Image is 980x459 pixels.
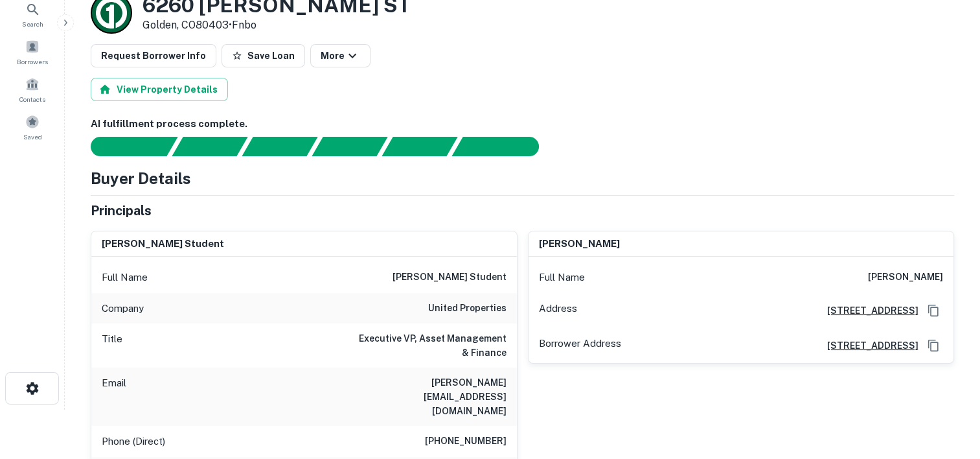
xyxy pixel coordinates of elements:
p: Golden, CO80403 • [142,18,411,33]
span: Search [22,19,43,29]
h6: [PHONE_NUMBER] [425,434,507,449]
div: Documents found, AI parsing details... [242,137,317,156]
button: More [310,44,370,67]
h6: [PERSON_NAME] [539,237,620,252]
span: Contacts [19,94,45,104]
div: Principals found, AI now looking for contact information... [312,137,387,156]
h6: [PERSON_NAME] [868,270,943,285]
h6: united properties [428,301,507,316]
span: Borrowers [17,56,48,67]
p: Company [102,301,144,316]
div: AI fulfillment process complete. [452,137,554,156]
div: Sending borrower request to AI... [75,137,172,156]
h6: [PERSON_NAME] student [102,237,224,252]
iframe: Chat Widget [915,355,980,418]
button: Copy Address [924,301,943,320]
button: Copy Address [924,336,943,355]
p: Email [102,375,126,418]
h6: AI fulfillment process complete. [91,117,954,132]
a: [STREET_ADDRESS] [817,338,918,353]
p: Address [539,301,577,320]
span: Saved [23,132,42,142]
button: Save Loan [222,44,305,67]
a: Saved [4,110,61,145]
p: Full Name [539,270,585,285]
a: [STREET_ADDRESS] [817,303,918,318]
a: Fnbo [232,19,256,31]
p: Phone (Direct) [102,434,165,449]
h6: [PERSON_NAME][EMAIL_ADDRESS][DOMAIN_NAME] [351,375,507,418]
p: Title [102,331,122,360]
div: Your request is received and processing... [172,137,247,156]
button: Request Borrower Info [91,44,216,67]
p: Borrower Address [539,336,621,355]
a: Contacts [4,72,61,107]
div: Principals found, still searching for contact information. This may take time... [382,137,457,156]
button: View Property Details [91,78,228,101]
h4: Buyer Details [91,167,191,190]
p: Full Name [102,270,148,285]
h6: [PERSON_NAME] student [393,270,507,285]
h5: Principals [91,201,152,220]
a: Borrowers [4,34,61,69]
h6: Executive VP, Asset Management & Finance [351,331,507,360]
